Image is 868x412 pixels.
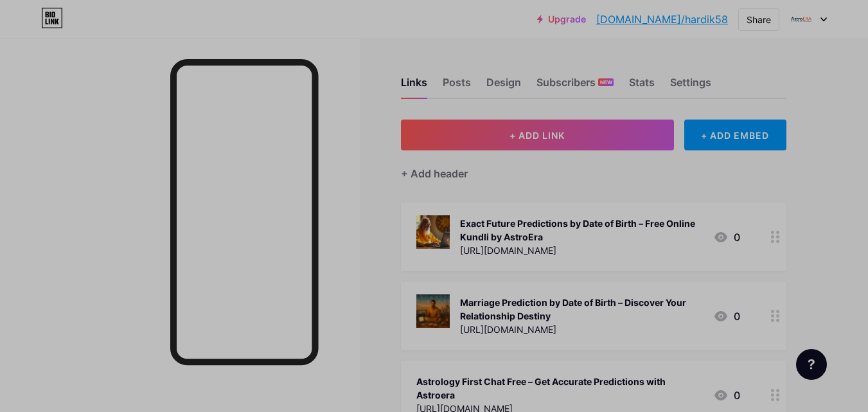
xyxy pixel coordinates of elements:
div: Stats [629,75,655,98]
div: Design [486,75,521,98]
div: Links [401,75,427,98]
img: Exact Future Predictions by Date of Birth – Free Online Kundli by AstroEra [416,215,450,249]
div: Posts [443,75,471,98]
div: Share [747,13,771,26]
div: Astrology First Chat Free – Get Accurate Predictions with Astroera [416,375,703,402]
div: [URL][DOMAIN_NAME] [460,244,703,257]
div: [URL][DOMAIN_NAME] [460,323,703,336]
img: Marriage Prediction by Date of Birth – Discover Your Relationship Destiny [416,294,450,328]
div: Settings [670,75,711,98]
div: Marriage Prediction by Date of Birth – Discover Your Relationship Destiny [460,296,703,323]
div: 0 [713,309,740,324]
a: [DOMAIN_NAME]/hardik58 [596,12,728,27]
a: Upgrade [537,14,586,24]
div: + Add header [401,166,468,181]
div: Exact Future Predictions by Date of Birth – Free Online Kundli by AstroEra [460,217,703,244]
div: 0 [713,388,740,403]
button: + ADD LINK [401,120,674,150]
div: + ADD EMBED [684,120,786,150]
span: NEW [600,78,612,86]
div: 0 [713,229,740,245]
img: hardik58 [789,7,813,31]
div: Subscribers [536,75,614,98]
span: + ADD LINK [509,130,565,141]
